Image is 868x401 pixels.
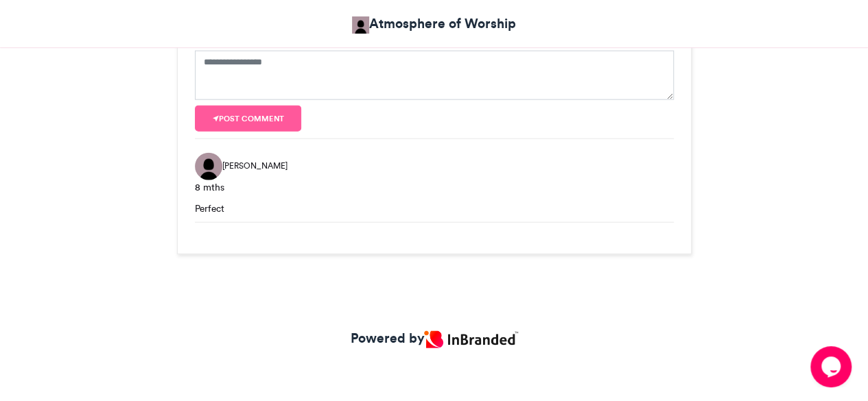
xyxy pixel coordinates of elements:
[810,346,854,387] iframe: chat widget
[195,106,302,132] button: Post comment
[222,160,288,172] span: [PERSON_NAME]
[195,180,674,195] div: 8 mths
[195,153,222,180] img: Bryan
[424,331,517,348] img: Inbranded
[350,328,517,348] a: Powered by
[195,202,674,215] div: Perfect
[352,16,369,34] img: Atmosphere Of Worship
[352,14,516,34] a: Atmosphere of Worship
